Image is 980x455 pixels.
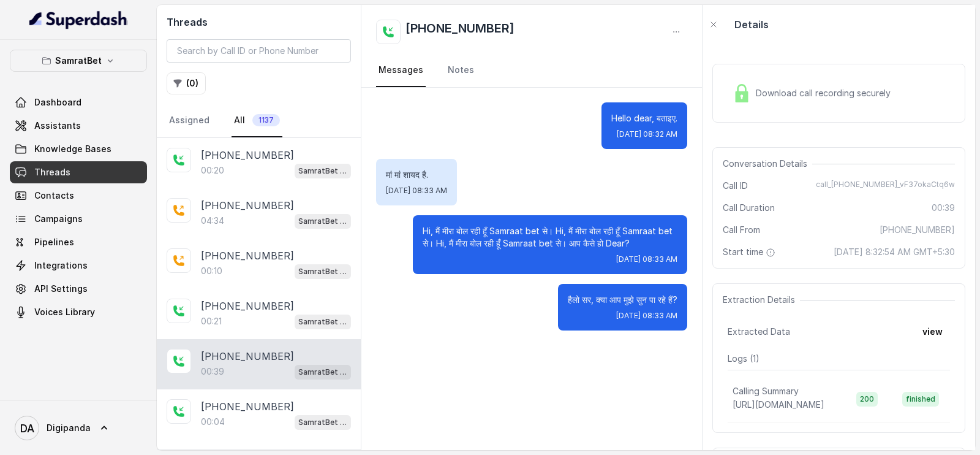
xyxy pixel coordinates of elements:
[201,299,294,313] p: [PHONE_NUMBER]
[616,311,677,321] span: [DATE] 08:33 AM
[10,278,147,300] a: API Settings
[34,306,95,318] span: Voices Library
[10,185,147,207] a: Contacts
[617,129,677,139] span: [DATE] 08:32 AM
[34,120,81,132] span: Assistants
[10,91,147,113] a: Dashboard
[298,366,347,378] p: SamratBet agent
[201,416,225,428] p: 00:04
[723,246,778,258] span: Start time
[201,399,294,414] p: [PHONE_NUMBER]
[298,165,347,177] p: SamratBet agent
[915,321,950,343] button: view
[611,112,677,124] p: Hello dear, बताइए.
[201,248,294,263] p: [PHONE_NUMBER]
[932,202,955,214] span: 00:39
[723,294,800,306] span: Extraction Details
[34,213,83,225] span: Campaigns
[723,224,760,236] span: Call From
[167,39,351,63] input: Search by Call ID or Phone Number
[10,231,147,253] a: Pipelines
[232,104,282,137] a: All1137
[47,422,91,434] span: Digipanda
[880,224,955,236] span: [PHONE_NUMBER]
[298,215,347,227] p: SamratBet agent
[856,392,878,407] span: 200
[423,225,677,250] p: Hi, मैं मीरा बोल रही हूँ Samraat bet से। Hi, मैं मीरा बोल रही हूँ Samraat bet से। Hi, मैं मीरा बो...
[834,246,955,258] span: [DATE] 8:32:54 AM GMT+5:30
[728,353,950,365] p: Logs ( 1 )
[201,148,294,162] p: [PHONE_NUMBER]
[201,198,294,213] p: [PHONE_NUMBER]
[386,186,447,196] span: [DATE] 08:33 AM
[10,254,147,277] a: Integrations
[55,53,102,68] p: SamratBet
[902,392,939,407] span: finished
[29,10,128,29] img: light.svg
[445,54,477,87] a: Notes
[201,265,222,277] p: 00:10
[298,316,347,328] p: SamratBet agent
[733,385,799,397] p: Calling Summary
[405,20,514,44] h2: [PHONE_NUMBER]
[167,72,206,94] button: (0)
[201,315,222,327] p: 00:21
[298,416,347,429] p: SamratBet agent
[167,104,351,137] nav: Tabs
[252,114,280,126] span: 1137
[34,259,88,272] span: Integrations
[201,365,224,378] p: 00:39
[167,15,351,29] h2: Threads
[10,161,147,183] a: Threads
[298,266,347,278] p: SamratBet agent
[756,87,895,99] span: Download call recording securely
[10,138,147,160] a: Knowledge Bases
[201,164,224,177] p: 00:20
[376,54,426,87] a: Messages
[20,422,34,435] text: DA
[816,180,955,192] span: call_[PHONE_NUMBER]_vF37okaCtq6w
[10,208,147,230] a: Campaigns
[34,96,81,109] span: Dashboard
[723,202,775,214] span: Call Duration
[34,236,74,248] span: Pipelines
[734,17,769,32] p: Details
[568,294,677,306] p: हैलो सर, क्या आप मुझे सुन पा रहे हैं?
[10,50,147,72] button: SamratBet
[376,54,687,87] nav: Tabs
[34,283,88,295] span: API Settings
[616,254,677,264] span: [DATE] 08:33 AM
[733,84,751,102] img: Lock Icon
[201,349,294,364] p: [PHONE_NUMBER]
[10,115,147,137] a: Assistants
[723,158,812,170] span: Conversation Details
[201,215,224,227] p: 04:34
[10,411,147,445] a: Digipanda
[34,189,74,202] span: Contacts
[10,301,147,323] a: Voices Library
[728,326,790,338] span: Extracted Data
[34,143,111,155] span: Knowledge Bases
[167,104,212,137] a: Assigned
[34,166,70,178] span: Threads
[733,399,824,410] span: [URL][DOMAIN_NAME]
[386,169,447,181] p: मां मां शायद है.
[723,180,748,192] span: Call ID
